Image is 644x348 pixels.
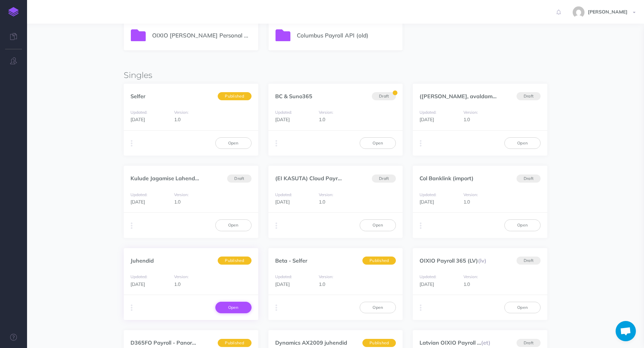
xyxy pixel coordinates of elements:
[130,175,199,182] a: Kulude Jagamise Lahend...
[130,274,147,279] small: Updated:
[420,116,434,123] span: [DATE]
[420,257,486,264] a: OIXIO Payroll 365 (LV)(lv)
[420,175,474,182] a: Col Banklink (import)
[297,31,396,40] p: Columbus Payroll API (old)
[8,7,19,17] img: logo-mark.svg
[130,339,196,346] a: D365FO Payroll - Panor...
[360,302,396,313] a: Open
[174,116,181,123] span: 1.0
[478,257,486,264] span: (lv)
[275,257,307,264] a: Beta - Selfer
[504,302,541,313] a: Open
[276,139,277,148] i: More actions
[481,339,491,346] span: (et)
[275,110,292,115] small: Updated:
[616,321,636,341] div: Open chat
[420,274,436,279] small: Updated:
[420,339,491,346] a: Latvian OIXIO Payroll ...(et)
[463,281,470,287] span: 1.0
[174,274,189,279] small: Version:
[215,302,252,313] a: Open
[420,303,422,313] i: More actions
[463,116,470,123] span: 1.0
[131,139,133,148] i: More actions
[275,192,292,197] small: Updated:
[275,199,290,205] span: [DATE]
[275,116,290,123] span: [DATE]
[275,339,347,346] a: Dynamics AX2009 juhendid
[130,192,147,197] small: Updated:
[504,137,541,149] a: Open
[131,29,146,41] img: icon-folder.svg
[131,303,133,313] i: More actions
[130,281,145,287] span: [DATE]
[420,192,436,197] small: Updated:
[360,219,396,231] a: Open
[275,274,292,279] small: Updated:
[276,221,277,231] i: More actions
[130,93,145,100] a: Selfer
[131,221,133,231] i: More actions
[319,110,333,115] small: Version:
[585,9,631,15] span: [PERSON_NAME]
[276,29,291,41] img: icon-folder.svg
[275,175,342,182] a: (EI KASUTA) Cloud Payr...
[130,257,154,264] a: Juhendid
[573,6,585,18] img: aa7301426420c38ba8f22c124cda797b.jpg
[319,274,333,279] small: Version:
[463,110,478,115] small: Version:
[463,199,470,205] span: 1.0
[420,139,422,148] i: More actions
[319,116,325,123] span: 1.0
[215,219,252,231] a: Open
[174,192,189,197] small: Version:
[360,137,396,149] a: Open
[420,110,436,115] small: Updated:
[319,281,325,287] span: 1.0
[319,199,325,205] span: 1.0
[174,110,189,115] small: Version:
[275,93,312,100] a: BC & Suno365
[463,192,478,197] small: Version:
[319,192,333,197] small: Version:
[420,199,434,205] span: [DATE]
[130,199,145,205] span: [DATE]
[174,199,181,205] span: 1.0
[420,93,505,100] a: ([PERSON_NAME], avaldamata...
[130,116,145,123] span: [DATE]
[463,274,478,279] small: Version:
[276,303,277,313] i: More actions
[420,221,422,231] i: More actions
[504,219,541,231] a: Open
[124,71,547,80] h3: Singles
[152,31,251,40] p: OIXIO [PERSON_NAME] Personal 365
[420,281,434,287] span: [DATE]
[174,281,181,287] span: 1.0
[130,110,147,115] small: Updated:
[215,137,252,149] a: Open
[275,281,290,287] span: [DATE]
